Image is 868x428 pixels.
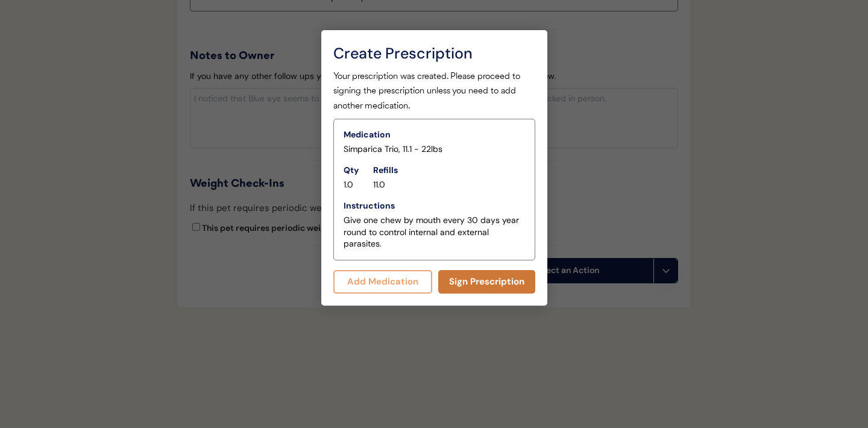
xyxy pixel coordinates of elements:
div: Instructions [344,200,395,212]
div: 1.0 [344,179,353,191]
div: Qty [344,165,359,177]
div: Create Prescription [333,42,535,65]
div: Give one chew by mouth every 30 days year round to control internal and external parasites. [344,215,525,250]
button: Add Medication [333,270,433,294]
div: Your prescription was created. Please proceed to signing the prescription unless you need to add ... [333,70,535,115]
div: Simparica Trio, 11.1 - 22lbs [344,143,442,156]
div: Medication [344,129,391,141]
div: 11.0 [373,179,385,191]
button: Sign Prescription [438,270,535,294]
div: Refills [373,165,398,177]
